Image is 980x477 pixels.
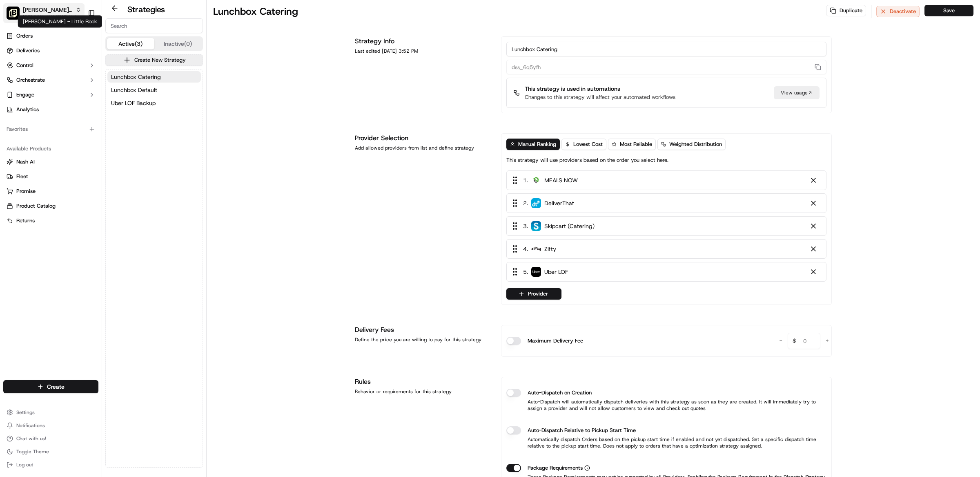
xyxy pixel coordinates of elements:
[77,119,131,127] span: API Documentation
[16,173,28,180] span: Fleet
[608,139,656,150] button: Most Reliable
[28,86,103,93] div: We're available if you need us!
[3,142,98,155] div: Available Products
[506,288,561,300] button: Provider
[16,76,45,84] span: Orchestrate
[213,5,298,18] h1: Lunchbox Catering
[355,325,491,335] h1: Delivery Fees
[154,38,202,49] button: Inactive (0)
[107,38,154,49] button: Active (3)
[28,78,134,86] div: Start new chat
[826,5,866,16] button: Duplicate
[528,337,583,345] label: Maximum Delivery Fee
[16,461,33,468] span: Log out
[16,202,56,210] span: Product Catalog
[510,176,578,185] div: 1 .
[531,175,541,185] img: melas_now_logo.png
[506,139,560,150] button: Manual Ranking
[8,119,15,126] div: 📗
[16,32,33,40] span: Orders
[16,435,46,442] span: Chat with us!
[3,199,98,213] button: Product Catalog
[8,8,24,25] img: Nash
[107,97,201,109] button: Uber LOF Backup
[355,36,491,46] h1: Strategy Info
[23,14,81,20] button: [PERSON_NAME][EMAIL_ADDRESS][DOMAIN_NAME]
[8,33,149,46] p: Welcome 👋
[506,436,826,449] p: Automatically dispatch Orders based on the pickup start time if enabled and not yet dispatched. S...
[3,74,98,87] button: Orchestrate
[7,188,95,195] a: Promise
[506,216,826,236] div: 3. Skipcart (Catering)
[107,71,201,83] button: Lunchbox Catering
[139,81,149,90] button: Start new chat
[3,459,98,470] button: Log out
[355,377,491,387] h1: Rules
[5,115,66,130] a: 📗Knowledge Base
[525,85,675,93] p: This strategy is used in automations
[16,422,45,429] span: Notifications
[355,145,491,151] div: Add allowed providers from list and define strategy
[544,199,574,207] span: DeliverThat
[355,336,491,343] div: Define the price you are willing to pay for this strategy
[69,119,76,126] div: 💻
[531,198,541,208] img: profile_deliverthat_partner.png
[355,388,491,395] div: Behavior or requirements for this strategy
[506,157,668,164] p: This strategy will use providers based on the order you select here.
[3,420,98,431] button: Notifications
[506,193,826,213] div: 2. DeliverThat
[510,267,568,276] div: 5 .
[876,6,920,17] button: Deactivate
[3,433,98,444] button: Chat with us!
[584,465,590,471] button: Package Requirements
[16,62,33,69] span: Control
[7,173,95,180] a: Fleet
[3,155,98,168] button: Nash AI
[531,244,541,254] img: zifty-logo-trans-sq.png
[23,6,72,14] button: [PERSON_NAME] - Little Rock
[573,141,603,148] span: Lowest Cost
[355,48,491,54] div: Last edited [DATE] 3:52 PM
[789,334,799,350] span: $
[16,47,40,54] span: Deliveries
[518,141,556,148] span: Manual Ranking
[506,239,826,259] div: 4. Zifty
[8,78,23,93] img: 1736555255976-a54dd68f-1ca7-489b-9aae-adbdc363a1c4
[657,139,726,150] button: Weighted Distribution
[510,199,574,208] div: 2 .
[3,407,98,418] button: Settings
[3,185,98,198] button: Promise
[111,86,157,94] span: Lunchbox Default
[16,217,35,224] span: Returns
[531,221,541,231] img: profile_skipcart_partner.png
[16,448,49,455] span: Toggle Theme
[3,44,98,57] a: Deliveries
[3,88,98,101] button: Engage
[7,202,95,210] a: Product Catalog
[544,222,595,230] span: Skipcart (Catering)
[16,91,34,99] span: Engage
[525,94,675,101] p: Changes to this strategy will affect your automated workflows
[16,188,36,195] span: Promise
[3,123,98,136] div: Favorites
[544,176,578,184] span: MEALS NOW
[3,3,85,23] button: Pei Wei - Little Rock[PERSON_NAME] - Little Rock[PERSON_NAME][EMAIL_ADDRESS][DOMAIN_NAME]
[561,139,606,150] button: Lowest Cost
[506,262,826,282] div: 5. Uber LOF
[774,86,820,99] a: View usage
[127,4,165,15] h2: Strategies
[58,138,99,145] a: Powered byPylon
[105,18,203,33] input: Search
[16,106,39,113] span: Analytics
[506,170,826,190] div: 1. MEALS NOW
[7,217,95,224] a: Returns
[544,268,568,276] span: Uber LOF
[66,115,134,130] a: 💻API Documentation
[528,464,583,472] span: Package Requirements
[528,389,592,397] label: Auto-Dispatch on Creation
[111,73,161,81] span: Lunchbox Catering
